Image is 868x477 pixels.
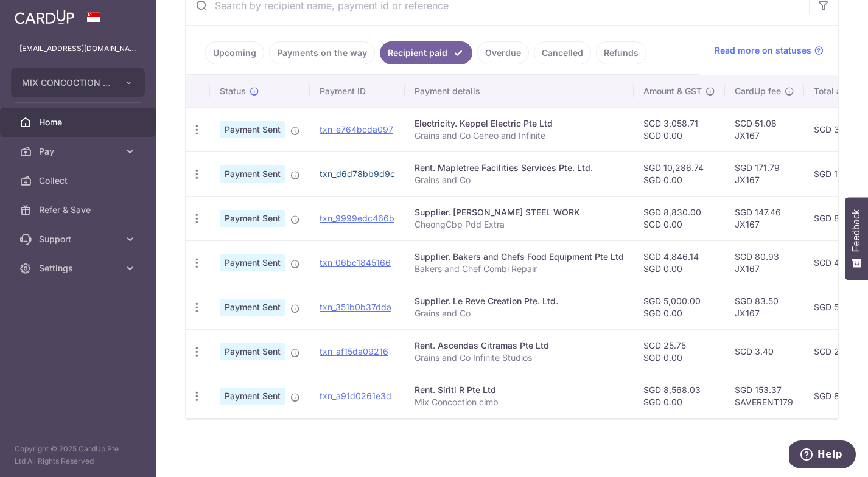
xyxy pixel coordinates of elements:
[19,43,136,55] p: [EMAIL_ADDRESS][DOMAIN_NAME]
[634,329,725,374] td: SGD 25.75 SGD 0.00
[11,68,145,97] button: MIX CONCOCTION PTE. LTD.
[415,162,624,174] div: Rent. Mapletree Facilities Services Pte. Ltd.
[851,209,862,252] span: Feedback
[320,302,391,312] a: txn_351b0b37dda
[725,374,804,418] td: SGD 153.37 SAVERENT179
[725,329,804,374] td: SGD 3.40
[415,352,624,364] p: Grains and Co Infinite Studios
[220,121,285,138] span: Payment Sent
[320,213,394,223] a: txn_9999edc466b
[596,41,646,64] a: Refunds
[269,41,375,64] a: Payments on the way
[415,339,624,352] div: Rent. Ascendas Citramas Pte Ltd
[415,117,624,130] div: Electricity. Keppel Electric Pte Ltd
[415,263,624,275] p: Bakers and Chef Combi Repair
[715,44,811,57] span: Read more on statuses
[310,75,405,107] th: Payment ID
[220,85,246,97] span: Status
[789,440,856,471] iframe: Opens a widget where you can find more information
[39,175,119,187] span: Collect
[220,254,285,271] span: Payment Sent
[534,41,591,64] a: Cancelled
[725,285,804,329] td: SGD 83.50 JX167
[220,343,285,360] span: Payment Sent
[320,169,395,179] a: txn_d6d78bb9d9c
[415,174,624,186] p: Grains and Co
[415,218,624,231] p: CheongCbp Pdd Extra
[725,151,804,196] td: SGD 171.79 JX167
[380,41,472,64] a: Recipient paid
[22,77,112,89] span: MIX CONCOCTION PTE. LTD.
[39,233,119,245] span: Support
[15,10,74,24] img: CardUp
[320,124,393,134] a: txn_e764bcda097
[320,346,388,357] a: txn_af15da09216
[39,145,119,158] span: Pay
[634,151,725,196] td: SGD 10,286.74 SGD 0.00
[220,165,285,183] span: Payment Sent
[634,240,725,285] td: SGD 4,846.14 SGD 0.00
[634,107,725,151] td: SGD 3,058.71 SGD 0.00
[415,251,624,263] div: Supplier. Bakers and Chefs Food Equipment Pte Ltd
[415,396,624,408] p: Mix Concoction cimb
[735,85,781,97] span: CardUp fee
[634,196,725,240] td: SGD 8,830.00 SGD 0.00
[415,130,624,142] p: Grains and Co Geneo and Infinite
[405,75,634,107] th: Payment details
[415,307,624,319] p: Grains and Co
[634,285,725,329] td: SGD 5,000.00 SGD 0.00
[39,262,119,274] span: Settings
[220,299,285,316] span: Payment Sent
[205,41,264,64] a: Upcoming
[814,85,854,97] span: Total amt.
[320,391,391,401] a: txn_a91d0261e3d
[643,85,702,97] span: Amount & GST
[39,204,119,216] span: Refer & Save
[477,41,529,64] a: Overdue
[715,44,824,57] a: Read more on statuses
[725,240,804,285] td: SGD 80.93 JX167
[415,295,624,307] div: Supplier. Le Reve Creation Pte. Ltd.
[725,196,804,240] td: SGD 147.46 JX167
[39,116,119,128] span: Home
[220,210,285,227] span: Payment Sent
[415,206,624,218] div: Supplier. [PERSON_NAME] STEEL WORK
[415,384,624,396] div: Rent. Siriti R Pte Ltd
[220,388,285,405] span: Payment Sent
[634,374,725,418] td: SGD 8,568.03 SGD 0.00
[725,107,804,151] td: SGD 51.08 JX167
[845,197,868,280] button: Feedback - Show survey
[320,257,391,268] a: txn_06bc1845166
